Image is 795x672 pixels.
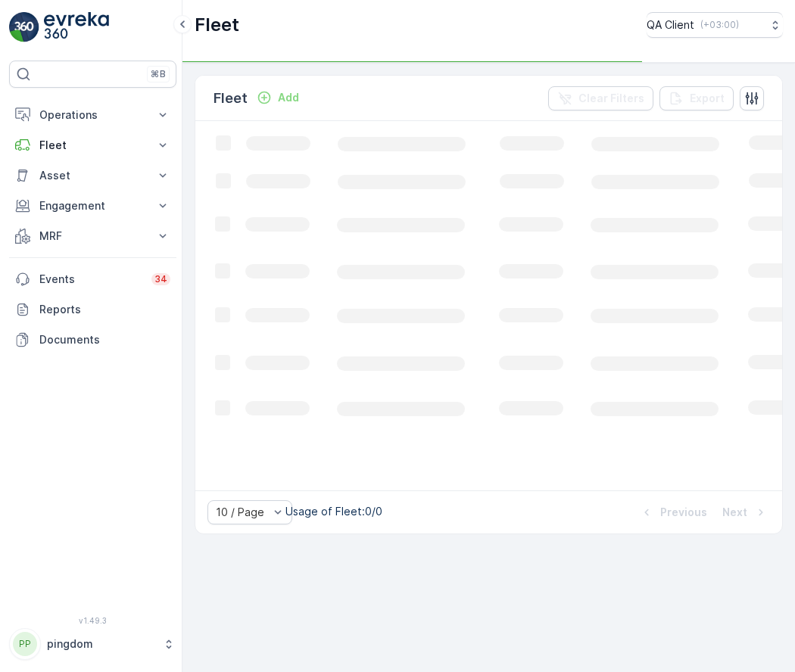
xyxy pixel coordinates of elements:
[9,616,176,625] span: v 1.49.3
[39,198,146,213] p: Engagement
[578,91,644,106] p: Clear Filters
[9,294,176,325] a: Reports
[9,221,176,251] button: MRF
[722,505,747,520] p: Next
[700,19,739,31] p: ( +03:00 )
[638,503,709,521] button: Previous
[660,505,707,520] p: Previous
[721,503,770,521] button: Next
[39,229,146,244] p: MRF
[39,138,146,153] p: Fleet
[285,504,382,519] p: Usage of Fleet : 0/0
[647,17,694,33] p: QA Client
[47,636,155,652] p: pingdom
[548,86,653,110] button: Clear Filters
[659,86,734,110] button: Export
[13,632,37,656] div: PP
[9,264,176,294] a: Events34
[39,332,170,347] p: Documents
[151,68,166,80] p: ⌘B
[39,272,142,287] p: Events
[9,100,176,130] button: Operations
[690,91,725,106] p: Export
[39,107,146,123] p: Operations
[154,273,167,285] p: 34
[278,90,299,105] p: Add
[9,12,39,42] img: logo
[39,168,146,183] p: Asset
[39,302,170,317] p: Reports
[44,12,109,42] img: logo_light-DOdMpM7g.png
[195,13,239,37] p: Fleet
[214,88,248,109] p: Fleet
[9,191,176,221] button: Engagement
[9,130,176,160] button: Fleet
[251,89,305,107] button: Add
[9,325,176,355] a: Documents
[647,12,783,38] button: QA Client(+03:00)
[9,628,176,660] button: PPpingdom
[9,160,176,191] button: Asset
